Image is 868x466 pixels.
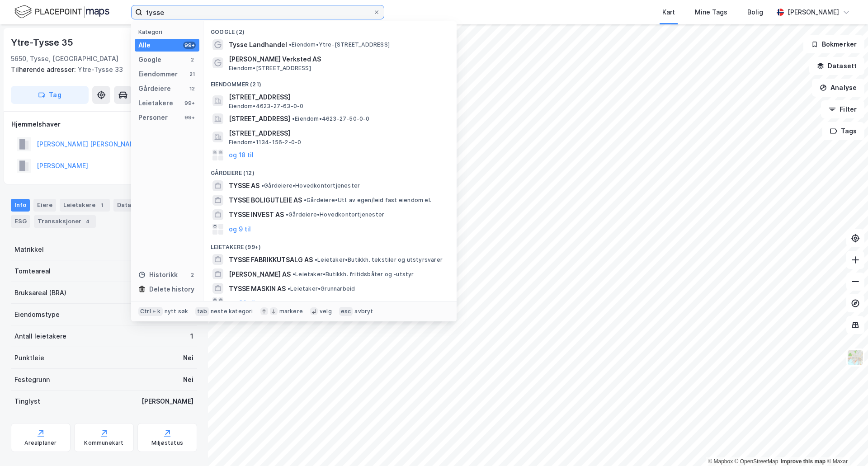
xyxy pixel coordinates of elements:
[189,85,196,92] div: 12
[183,114,196,121] div: 99+
[14,4,109,20] img: logo.f888ab2527a4732fd821a326f86c7f29.svg
[183,374,193,385] div: Nei
[315,256,443,264] span: Leietaker • Butikkh. tekstiler og utstyrsvarer
[229,224,251,235] button: og 9 til
[34,215,96,228] div: Transaksjoner
[189,271,196,278] div: 2
[113,199,147,212] div: Datasett
[809,57,864,75] button: Datasett
[339,307,353,316] div: esc
[14,309,60,320] div: Eiendomstype
[354,308,373,315] div: avbryt
[203,21,457,38] div: Google (2)
[203,74,457,90] div: Eiendommer (21)
[229,195,302,206] span: TYSSE BOLIGUTLEIE AS
[11,66,78,73] span: Tilhørende adresser:
[292,115,295,122] span: •
[788,7,839,18] div: [PERSON_NAME]
[138,28,199,35] div: Kategori
[11,35,75,50] div: Ytre-Tysse 35
[229,254,313,265] span: TYSSE FABRIKKUTSALG AS
[292,271,414,278] span: Leietaker • Butikkh. fritidsbåter og -utstyr
[138,40,151,51] div: Alle
[261,182,264,189] span: •
[304,197,307,203] span: •
[14,353,44,363] div: Punktleie
[289,41,292,48] span: •
[189,56,196,63] div: 2
[803,35,864,53] button: Bokmerker
[11,215,30,228] div: ESG
[708,458,733,465] a: Mapbox
[138,269,178,280] div: Historikk
[229,103,303,110] span: Eiendom • 4623-27-63-0-0
[695,7,727,18] div: Mine Tags
[11,199,30,212] div: Info
[151,439,183,447] div: Miljøstatus
[11,119,197,130] div: Hjemmelshaver
[83,217,92,226] div: 4
[229,92,446,103] span: [STREET_ADDRESS]
[229,65,311,72] span: Eiendom • [STREET_ADDRESS]
[229,39,287,50] span: Tysse Landhandel
[195,307,209,316] div: tab
[149,284,194,295] div: Delete history
[11,53,118,64] div: 5650, Tysse, [GEOGRAPHIC_DATA]
[14,374,50,385] div: Festegrunn
[142,396,193,407] div: [PERSON_NAME]
[229,209,284,220] span: TYSSE INVEST AS
[735,458,778,465] a: OpenStreetMap
[33,199,56,212] div: Eiere
[24,439,57,447] div: Arealplaner
[183,99,196,107] div: 99+
[292,271,295,278] span: •
[289,41,390,48] span: Eiendom • Ytre-[STREET_ADDRESS]
[747,7,763,18] div: Bolig
[138,54,161,65] div: Google
[142,5,373,19] input: Søk på adresse, matrikkel, gårdeiere, leietakere eller personer
[14,287,66,298] div: Bruksareal (BRA)
[261,182,360,189] span: Gårdeiere • Hovedkontortjenester
[211,308,253,315] div: neste kategori
[812,79,864,97] button: Analyse
[138,98,173,108] div: Leietakere
[315,256,317,263] span: •
[84,439,123,447] div: Kommunekart
[822,122,864,140] button: Tags
[821,100,864,118] button: Filter
[286,211,288,218] span: •
[823,423,868,466] iframe: Chat Widget
[781,458,826,465] a: Improve this map
[229,128,446,139] span: [STREET_ADDRESS]
[662,7,675,18] div: Kart
[60,199,110,212] div: Leietakere
[847,349,864,366] img: Z
[229,297,255,308] button: og 96 til
[138,69,178,80] div: Eiendommer
[14,396,40,407] div: Tinglyst
[138,112,168,123] div: Personer
[190,331,193,342] div: 1
[138,83,171,94] div: Gårdeiere
[229,54,446,65] span: [PERSON_NAME] Verksted AS
[97,201,106,210] div: 1
[14,331,66,342] div: Antall leietakere
[286,211,384,218] span: Gårdeiere • Hovedkontortjenester
[203,236,457,253] div: Leietakere (99+)
[11,86,89,104] button: Tag
[14,244,44,255] div: Matrikkel
[292,115,370,122] span: Eiendom • 4623-27-50-0-0
[183,42,196,49] div: 99+
[203,162,457,179] div: Gårdeiere (12)
[320,308,332,315] div: velg
[229,283,286,294] span: TYSSE MASKIN AS
[138,307,163,316] div: Ctrl + k
[304,197,431,204] span: Gårdeiere • Utl. av egen/leid fast eiendom el.
[165,308,189,315] div: nytt søk
[189,71,196,78] div: 21
[11,64,190,75] div: Ytre-Tysse 33
[229,180,259,191] span: TYSSE AS
[288,285,355,292] span: Leietaker • Grunnarbeid
[229,139,301,146] span: Eiendom • 1134-156-2-0-0
[229,150,254,160] button: og 18 til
